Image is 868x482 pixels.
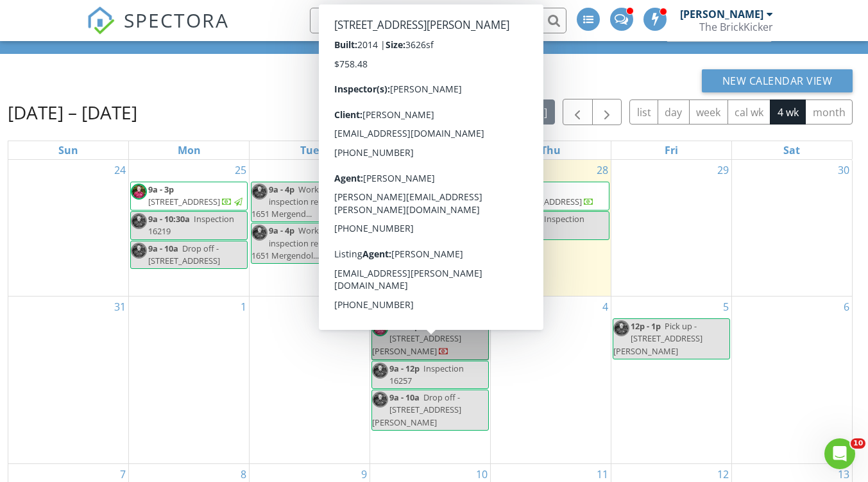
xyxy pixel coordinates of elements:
a: Wednesday [416,141,443,159]
button: week [689,99,728,125]
img: jasonbkapicbrickkicker4.jpg [613,320,629,336]
td: Go to August 25, 2025 [129,160,250,297]
td: Go to September 4, 2025 [490,297,611,464]
span: Drop off - [STREET_ADDRESS][PERSON_NAME] [372,392,461,427]
a: Calendar Settings [665,22,773,43]
span: 9a - 3p [148,184,174,195]
a: 9a - 12p [STREET_ADDRESS] [492,182,609,211]
td: Go to September 1, 2025 [129,297,250,464]
span: Inspection 16257 [389,363,464,386]
td: Go to August 27, 2025 [370,160,491,297]
button: Previous [563,99,593,125]
img: jasonbkapicbrickkicker4.jpg [131,213,147,229]
span: Inspection 16219 [148,213,234,237]
span: 9a - 10a [389,392,420,403]
a: 9a - 12p [STREET_ADDRESS][PERSON_NAME] [371,318,489,360]
span: 9a - 4p [269,184,294,195]
span: 10 [851,438,865,449]
div: Calendar Settings [667,24,772,42]
span: 12p - 1p [631,320,661,332]
iframe: Intercom live chat [824,438,855,469]
span: 9a - 10a [148,243,178,254]
input: Search everything... [310,8,566,33]
td: Go to September 3, 2025 [370,297,491,464]
td: Go to August 24, 2025 [8,160,129,297]
button: month [805,99,853,125]
span: [STREET_ADDRESS] [510,196,582,207]
a: Go to August 27, 2025 [473,160,490,180]
div: [PERSON_NAME] [680,8,763,21]
img: jasonbkapicbrickkicker4.jpg [372,363,388,379]
img: jasonbkapicbrickkicker4.jpg [493,184,509,200]
a: Go to August 25, 2025 [232,160,249,180]
img: jasonbkapicbrickkicker4.jpg [251,184,268,200]
img: jasonbkapicbrickkicker4.jpg [372,392,388,408]
span: Inspection 16231 [510,213,584,237]
button: [DATE] [508,99,555,125]
a: Go to September 2, 2025 [359,297,370,317]
td: Go to August 31, 2025 [8,297,129,464]
span: 9a - 10:30a [148,213,190,225]
img: jasonbkapicbrickkicker4.jpg [372,184,388,200]
button: day [658,99,690,125]
a: 9a - 12p [STREET_ADDRESS] [510,184,594,207]
a: Go to August 30, 2025 [835,160,852,180]
a: Monday [175,141,203,159]
td: Go to August 29, 2025 [611,160,731,297]
span: Pick up - [STREET_ADDRESS] [389,184,461,207]
span: SPECTORA [124,6,229,33]
a: 9a - 3p [STREET_ADDRESS] [148,184,244,207]
span: 9a - 12p [510,213,540,225]
a: Go to September 4, 2025 [600,297,611,317]
span: Pick up - [STREET_ADDRESS][PERSON_NAME] [613,320,702,356]
span: 12p - 1p [389,184,420,195]
td: Go to August 28, 2025 [490,160,611,297]
a: Friday [662,141,681,159]
td: Go to September 5, 2025 [611,297,731,464]
span: [STREET_ADDRESS] [148,196,220,207]
a: Go to August 29, 2025 [715,160,731,180]
a: SPECTORA [87,17,229,44]
td: Go to September 2, 2025 [250,297,370,464]
button: New Calendar View [702,69,853,92]
td: Go to September 6, 2025 [731,297,852,464]
button: cal wk [728,99,771,125]
td: Go to August 26, 2025 [250,160,370,297]
h2: [DATE] – [DATE] [8,99,137,125]
span: Working on inspection report for 1651 Mergendol... [251,225,348,261]
a: Go to September 6, 2025 [841,297,852,317]
a: Go to September 3, 2025 [479,297,490,317]
a: Thursday [538,141,563,159]
a: Go to September 1, 2025 [238,297,249,317]
span: Working on inspection report for - 1651 Mergend... [251,184,352,219]
img: jasonbkapicbrickkicker4.jpg [251,225,268,241]
img: jasonbkapicbrickkicker4.jpg [493,213,509,229]
button: Next [592,99,622,125]
img: The Best Home Inspection Software - Spectora [87,6,115,35]
a: Go to August 31, 2025 [112,297,128,317]
a: Sunday [56,141,81,159]
span: 9a - 12p [510,184,540,195]
div: The BrickKicker [699,21,773,33]
img: jasonbkapicbrickkicker4.jpg [131,184,147,200]
img: jasonbkapicbrickkicker4.jpg [131,243,147,259]
a: Go to September 5, 2025 [720,297,731,317]
a: Tuesday [298,141,321,159]
td: Go to August 30, 2025 [731,160,852,297]
span: Drop off - [STREET_ADDRESS] [148,243,220,266]
a: Saturday [781,141,803,159]
span: 9a - 4p [269,225,294,236]
button: list [629,99,658,125]
a: 9a - 3p [STREET_ADDRESS] [130,182,248,211]
a: Go to August 28, 2025 [594,160,611,180]
a: Go to August 26, 2025 [353,160,370,180]
a: Go to August 24, 2025 [112,160,128,180]
button: 4 wk [770,99,806,125]
span: 9a - 12p [389,363,420,374]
